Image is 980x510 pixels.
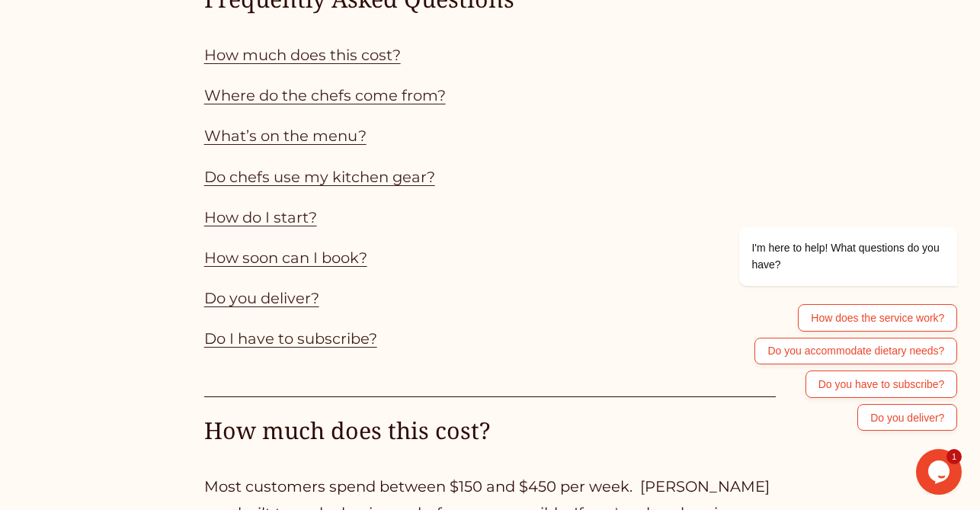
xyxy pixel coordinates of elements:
[204,127,367,145] a: What’s on the menu?
[204,46,401,64] a: How much does this cost?
[204,208,317,226] a: How do I start?
[690,124,965,441] iframe: chat widget
[204,289,319,307] a: Do you deliver?
[204,168,435,186] a: Do chefs use my kitchen gear?
[204,249,367,267] a: How soon can I book?
[204,329,377,348] a: Do I have to subscribe?
[204,86,446,104] a: Where do the chefs come from?
[916,449,965,495] iframe: chat widget
[204,415,777,446] h4: How much does this cost?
